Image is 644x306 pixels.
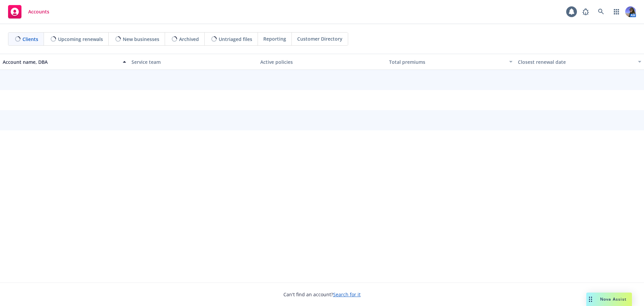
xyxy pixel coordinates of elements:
[579,5,592,18] a: Report a Bug
[610,5,623,18] a: Switch app
[129,54,258,70] button: Service team
[258,54,386,70] button: Active policies
[386,54,515,70] button: Total premiums
[22,36,38,43] span: Clients
[5,2,52,21] a: Accounts
[389,58,505,65] div: Total premiums
[594,5,608,18] a: Search
[333,291,361,298] a: Search for it
[283,291,361,298] span: Can't find an account?
[297,35,342,42] span: Customer Directory
[179,36,199,43] span: Archived
[515,54,644,70] button: Closest renewal date
[3,58,119,65] div: Account name, DBA
[600,296,627,302] span: Nova Assist
[219,36,252,43] span: Untriaged files
[586,293,595,306] div: Drag to move
[28,9,49,14] span: Accounts
[518,58,634,65] div: Closest renewal date
[58,36,103,43] span: Upcoming renewals
[263,35,286,42] span: Reporting
[131,58,255,65] div: Service team
[586,293,632,306] button: Nova Assist
[260,58,384,65] div: Active policies
[123,36,159,43] span: New businesses
[625,6,636,17] img: photo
